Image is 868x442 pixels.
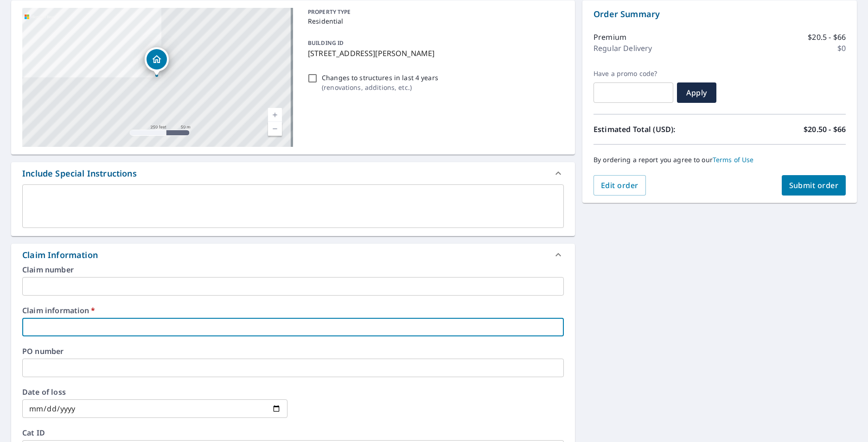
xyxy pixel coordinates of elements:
span: Edit order [601,180,638,190]
div: Dropped pin, building 1, Residential property, 2991 Emory Trl Murrells Inlet, SC 29576 [145,47,169,76]
button: Apply [677,82,716,103]
p: Premium [594,32,626,43]
p: $20.5 - $66 [808,32,846,43]
label: Date of loss [22,388,287,396]
a: Terms of Use [713,155,754,164]
p: $20.50 - $66 [804,124,846,135]
p: Regular Delivery [594,43,652,54]
div: Claim Information [11,244,575,266]
label: Have a promo code? [594,69,673,78]
a: Current Level 17, Zoom In [268,108,282,122]
p: PROPERTY TYPE [308,8,560,16]
div: Include Special Instructions [22,167,137,180]
label: Claim information [22,307,564,314]
button: Submit order [782,175,846,196]
span: Apply [684,88,709,98]
label: Claim number [22,266,564,273]
p: By ordering a report you agree to our [594,156,846,164]
div: Include Special Instructions [11,162,575,184]
p: [STREET_ADDRESS][PERSON_NAME] [308,48,560,59]
p: ( renovations, additions, etc. ) [322,82,438,92]
label: PO number [22,347,564,355]
p: Estimated Total (USD): [594,124,720,135]
p: Order Summary [594,8,846,20]
p: Changes to structures in last 4 years [322,73,438,82]
span: Submit order [789,180,839,190]
button: Edit order [594,175,646,196]
p: Residential [308,16,560,26]
p: $0 [837,43,846,54]
div: Claim Information [22,249,98,261]
label: Cat ID [22,429,564,436]
a: Current Level 17, Zoom Out [268,122,282,136]
p: BUILDING ID [308,39,344,47]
